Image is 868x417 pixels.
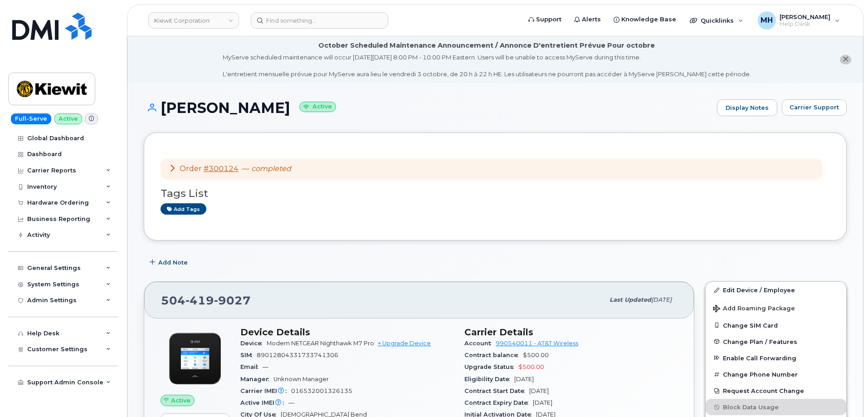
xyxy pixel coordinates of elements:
[263,363,268,370] span: —
[240,399,288,406] span: Active IMEI
[240,327,454,338] h3: Device Details
[223,53,751,78] div: MyServe scheduled maintenance will occur [DATE][DATE] 8:00 PM - 10:00 PM Eastern. Users will be u...
[257,352,338,358] span: 89012804331733741306
[267,340,374,347] span: Modem NETGEAR Nighthawk M7 Pro
[514,376,534,383] span: [DATE]
[706,317,846,334] button: Change SIM Card
[240,376,273,383] span: Manager
[464,399,533,406] span: Contract Expiry Date
[214,294,251,307] span: 9027
[706,399,846,415] button: Block Data Usage
[464,388,529,394] span: Contract Start Date
[651,296,672,303] span: [DATE]
[161,188,830,199] h3: Tags List
[161,203,206,215] a: Add tags
[464,352,523,358] span: Contract balance
[240,363,263,370] span: Email
[180,164,202,173] span: Order
[533,399,552,406] span: [DATE]
[242,164,291,173] span: —
[273,376,329,383] span: Unknown Manager
[717,99,777,117] a: Display Notes
[240,340,267,347] span: Device
[713,305,795,314] span: Add Roaming Package
[464,376,514,383] span: Eligibility Date
[723,338,797,345] span: Change Plan / Features
[706,350,846,366] button: Enable Call Forwarding
[464,340,496,347] span: Account
[240,352,257,358] span: SIM
[144,254,195,270] button: Add Note
[610,296,651,303] span: Last updated
[171,396,190,405] span: Active
[161,294,251,307] span: 504
[706,299,846,317] button: Add Roaming Package
[790,103,839,112] span: Carrier Support
[706,282,846,298] a: Edit Device / Employee
[829,378,861,410] iframe: Messenger Launcher
[529,388,549,394] span: [DATE]
[782,99,847,116] button: Carrier Support
[518,363,544,370] span: $500.00
[706,366,846,383] button: Change Phone Number
[706,383,846,399] button: Request Account Change
[288,399,294,406] span: —
[496,340,578,347] a: 990540011 - AT&T Wireless
[318,41,655,50] div: October Scheduled Maintenance Announcement / Annonce D'entretient Prévue Pour octobre
[240,388,291,394] span: Carrier IMEI
[378,340,431,347] a: + Upgrade Device
[706,334,846,350] button: Change Plan / Features
[840,55,851,64] button: close notification
[723,354,796,361] span: Enable Call Forwarding
[464,327,678,338] h3: Carrier Details
[251,164,291,173] em: completed
[523,352,549,358] span: $500.00
[299,102,336,112] small: Active
[204,164,239,173] a: #300124
[168,331,222,386] img: nighthawk_m7_pro.png
[291,388,352,394] span: 016532001326135
[158,258,188,267] span: Add Note
[185,294,214,307] span: 419
[464,363,518,370] span: Upgrade Status
[144,100,712,116] h1: [PERSON_NAME]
